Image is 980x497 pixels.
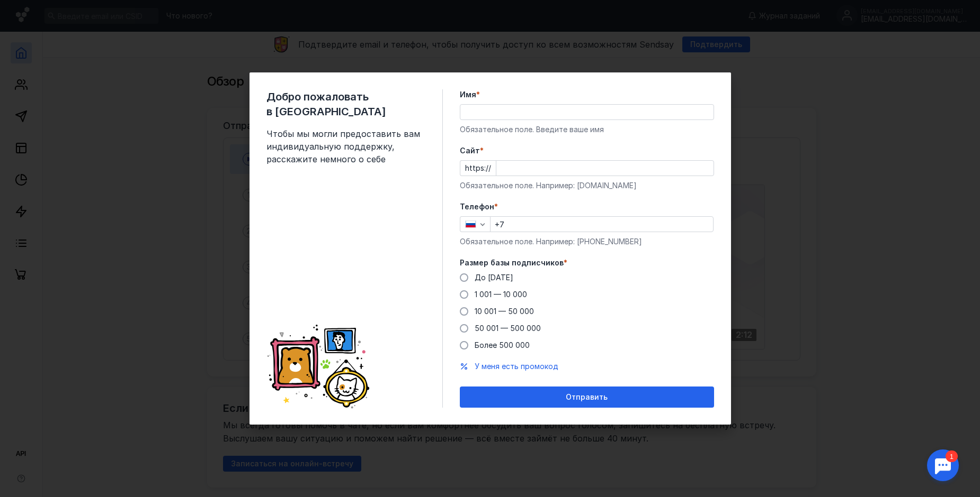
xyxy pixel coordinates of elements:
div: Обязательное поле. Введите ваше имя [460,124,714,135]
span: Телефон [460,201,494,212]
span: Отправить [566,393,608,402]
span: Добро пожаловать в [GEOGRAPHIC_DATA] [266,89,425,119]
span: Более 500 000 [475,340,530,349]
div: Обязательное поле. Например: [PHONE_NUMBER] [460,236,714,247]
span: Cайт [460,145,480,156]
span: 50 001 — 500 000 [475,324,541,333]
span: Имя [460,89,476,100]
span: До [DATE] [475,273,513,282]
div: 1 [24,6,36,18]
span: 1 001 — 10 000 [475,290,527,299]
div: Обязательное поле. Например: [DOMAIN_NAME] [460,180,714,191]
button: Отправить [460,386,714,408]
span: Размер базы подписчиков [460,257,564,268]
span: У меня есть промокод [475,362,558,371]
span: Чтобы мы могли предоставить вам индивидуальную поддержку, расскажите немного о себе [266,127,425,165]
span: 10 001 — 50 000 [475,307,534,316]
button: У меня есть промокод [475,361,558,372]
